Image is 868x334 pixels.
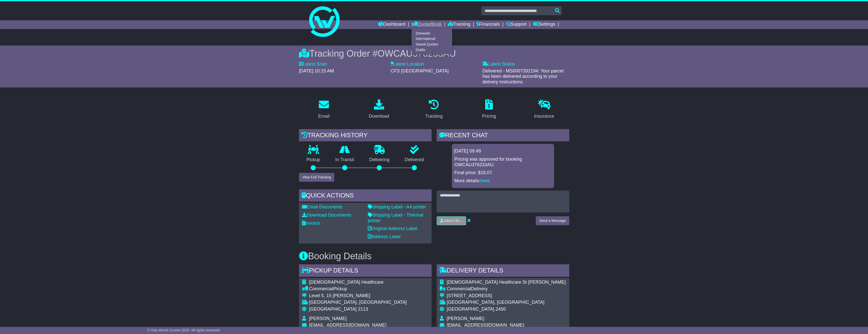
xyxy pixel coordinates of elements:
a: Insurance [531,98,558,122]
a: Shipping Label - Thermal printer [368,212,423,223]
span: [GEOGRAPHIC_DATA] [309,307,357,312]
div: Download [369,113,389,120]
div: Pricing [482,113,496,120]
button: Send a Message [536,216,569,225]
div: Tracking history [299,129,432,143]
label: Latest Location [391,62,424,67]
div: Quick Actions [299,189,432,203]
a: Email Documents [302,204,342,209]
a: Original Address Label [368,226,417,231]
span: OWCAU376233AU [377,48,456,59]
label: Latest Status [482,62,515,67]
div: Tracking [425,113,443,120]
span: © One World Courier 2025. All rights reserved. [147,328,221,332]
a: Shipping Label - A4 printer [368,204,426,209]
div: [STREET_ADDRESS] [447,293,566,299]
a: Pricing [479,98,499,122]
span: Delivered - MS0007392194: Your parcel has been delivered according to your delivery instructions. [482,68,563,84]
a: Invoice [302,221,320,226]
span: [DEMOGRAPHIC_DATA] Healthcare [309,280,384,285]
span: 2113 [358,307,368,312]
a: International [412,36,452,42]
a: Domestic [412,31,452,36]
span: [EMAIL_ADDRESS][DOMAIN_NAME] [309,323,387,328]
span: Commercial [309,286,334,291]
a: here [481,178,490,183]
div: Delivery [447,286,566,292]
div: [DATE] 09:49 [454,148,552,154]
div: Tracking Order # [299,48,569,59]
div: [GEOGRAPHIC_DATA], [GEOGRAPHIC_DATA] [309,300,407,305]
span: [DEMOGRAPHIC_DATA] Healthcare St [PERSON_NAME] [447,280,566,285]
div: Level 5, 15 [PERSON_NAME] [309,293,407,299]
p: Final price: $18.07. [454,170,551,176]
p: In Transit [328,157,362,163]
a: Download Documents [302,212,351,218]
span: [PERSON_NAME] [447,316,484,321]
a: Drafts [412,47,452,53]
a: Download [366,98,392,122]
p: Delivering [362,157,397,163]
a: Dashboard [378,20,405,29]
span: [DATE] 10:15 AM [299,68,334,73]
a: Quote/Book [412,20,441,29]
span: [EMAIL_ADDRESS][DOMAIN_NAME] [447,323,524,328]
label: Latest Scan [299,62,327,67]
div: Pickup Details [299,264,432,278]
button: View Full Tracking [299,173,334,182]
div: Insurance [534,113,554,120]
h3: Booking Details [299,251,569,261]
div: [GEOGRAPHIC_DATA], [GEOGRAPHIC_DATA] [447,300,566,305]
span: [PERSON_NAME] [309,316,347,321]
a: Financials [477,20,500,29]
div: Delivery Details [437,264,569,278]
p: Pickup [299,157,328,163]
span: 2450 [496,307,506,312]
span: [GEOGRAPHIC_DATA] [447,307,494,312]
a: Settings [533,20,555,29]
p: Pricing was approved for booking OWCAU376233AU. [454,157,551,168]
a: Tracking [422,98,446,122]
div: Pickup [309,286,407,292]
a: Support [506,20,527,29]
p: Delivered [397,157,432,163]
div: RECENT CHAT [437,129,569,143]
a: Email [315,98,333,122]
a: Saved Quotes [412,42,452,47]
div: Email [318,113,329,120]
span: Commercial [447,286,471,291]
p: More details: . [454,178,551,184]
div: Quote/Book [412,29,452,54]
span: CFS [GEOGRAPHIC_DATA] [391,68,449,73]
a: Address Label [368,234,401,239]
a: Tracking [448,20,470,29]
